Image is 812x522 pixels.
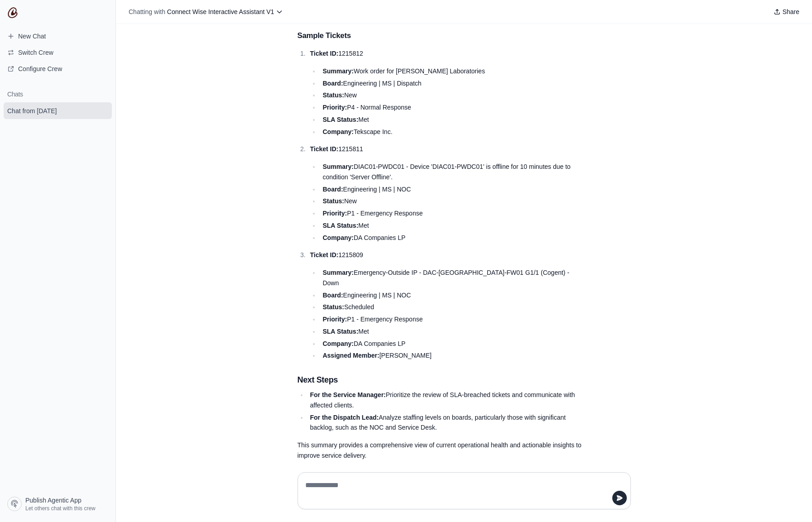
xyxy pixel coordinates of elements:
[310,391,385,398] strong: For the Service Manager:
[322,186,343,193] strong: Board:
[322,269,353,276] strong: Summary:
[322,234,353,241] strong: Company:
[320,326,587,337] li: Met
[322,67,353,75] strong: Summary:
[320,339,587,349] li: DA Companies LP
[783,7,799,16] span: Share
[320,314,587,325] li: P1 - Emergency Response
[298,440,587,461] p: This summary provides a comprehensive view of current operational health and actionable insights ...
[4,102,112,119] a: Chat from [DATE]
[322,210,347,217] strong: Priority:
[25,505,96,512] span: Let others chat with this crew
[320,290,587,301] li: Engineering | MS | NOC
[4,29,112,43] a: New Chat
[308,412,587,433] li: Analyze staffing levels on boards, particularly those with significant backlog, such as the NOC a...
[320,127,587,137] li: Tekscape Inc.
[18,32,46,41] span: New Chat
[129,7,165,16] span: Chatting with
[298,374,587,386] h3: Next Steps
[320,184,587,195] li: Engineering | MS | NOC
[320,350,587,361] li: [PERSON_NAME]
[322,116,358,123] strong: SLA Status:
[322,303,344,311] strong: Status:
[4,45,112,60] button: Switch Crew
[310,145,338,153] strong: Ticket ID:
[322,80,343,87] strong: Board:
[322,352,379,359] strong: Assigned Member:
[4,493,112,515] a: Publish Agentic App Let others chat with this crew
[322,163,353,170] strong: Summary:
[308,390,587,411] li: Prioritize the review of SLA-breached tickets and communicate with affected clients.
[310,250,587,260] p: 1215809
[310,48,587,59] p: 1215812
[320,208,587,219] li: P1 - Emergency Response
[4,62,112,76] a: Configure Crew
[320,102,587,113] li: P4 - Normal Response
[320,162,587,182] li: DIAC01-PWDC01 - Device 'DIAC01-PWDC01' is offline for 10 minutes due to condition 'Server Offline'.
[320,115,587,125] li: Met
[18,64,62,73] span: Configure Crew
[322,340,353,347] strong: Company:
[320,220,587,231] li: Met
[322,328,358,335] strong: SLA Status:
[310,414,379,421] strong: For the Dispatch Lead:
[125,5,287,18] button: Chatting with Connect Wise Interactive Assistant V1
[310,251,338,259] strong: Ticket ID:
[322,128,353,135] strong: Company:
[7,7,18,18] img: CrewAI Logo
[320,302,587,312] li: Scheduled
[320,78,587,89] li: Engineering | MS | Dispatch
[18,48,53,57] span: Switch Crew
[298,30,587,41] h4: Sample Tickets
[320,268,587,288] li: Emergency-Outside IP - DAC-[GEOGRAPHIC_DATA]-FW01 G1/1 (Cogent) - Down
[322,222,358,229] strong: SLA Status:
[7,106,57,115] span: Chat from [DATE]
[322,91,344,99] strong: Status:
[322,104,347,111] strong: Priority:
[310,50,338,57] strong: Ticket ID:
[322,316,347,323] strong: Priority:
[320,233,587,243] li: DA Companies LP
[167,8,274,15] span: Connect Wise Interactive Assistant V1
[770,5,803,18] button: Share
[320,90,587,101] li: New
[322,197,344,205] strong: Status:
[25,496,82,505] span: Publish Agentic App
[310,144,587,154] p: 1215811
[322,292,343,299] strong: Board:
[320,196,587,206] li: New
[320,66,587,77] li: Work order for [PERSON_NAME] Laboratories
